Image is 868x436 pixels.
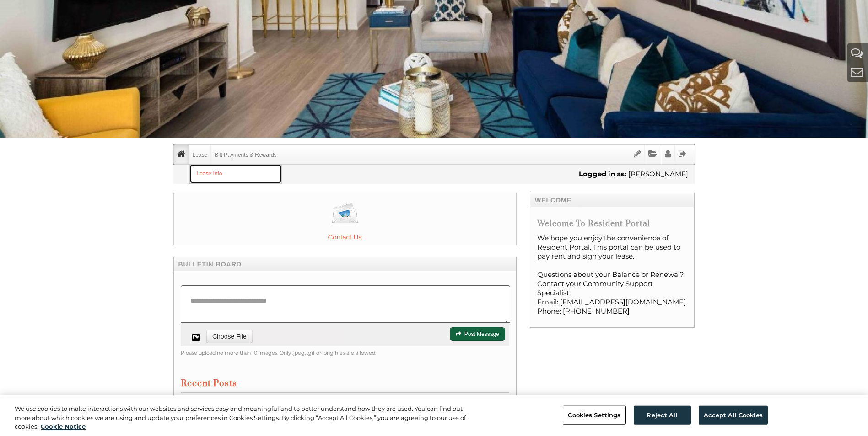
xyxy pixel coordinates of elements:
[537,270,688,316] p: Questions about your Balance or Renewal? Contact your Community Support Specialist: Email: [EMAIL...
[173,257,517,271] h4: Bulletin Board
[579,170,626,178] b: Logged in as:
[699,405,768,425] button: Accept All Cookies
[851,64,863,80] a: Contact
[181,378,509,393] h3: Recent Posts
[851,45,863,60] a: Help And Support
[530,193,695,207] h4: Welcome
[679,149,687,158] i: Sign Out
[15,404,477,431] div: We use cookies to make interactions with our websites and services easy and meaningful and to bet...
[675,145,690,164] a: Sign Out
[41,423,86,430] a: More information about your privacy
[450,327,505,341] button: Post Message
[189,145,211,164] a: Lease
[628,170,688,178] span: [PERSON_NAME]
[190,165,281,183] a: Lease Info
[631,145,644,164] a: Sign Documents
[662,145,674,164] a: Profile
[634,405,691,425] button: Reject All
[174,232,516,243] span: Contact Us
[665,149,671,158] i: Profile
[206,330,344,343] iframe: Upload Attachment
[563,405,625,425] button: Cookies Settings
[177,149,185,158] i: Home
[645,145,661,164] a: Documents
[648,149,658,158] i: Documents
[174,145,189,164] a: Home
[173,193,517,245] a: Contact Us
[634,149,641,158] i: Sign Documents
[537,234,688,320] div: We hope you enjoy the convenience of Resident Portal. This portal can be used to pay rent and sig...
[181,285,510,323] textarea: Write a message to your neighbors
[211,145,280,164] a: Bilt Payments & Rewards
[181,348,509,357] div: Please upload no more than 10 images. Only .jpeg, .gif or .png files are allowed.
[537,219,688,229] h4: Welcome to Resident Portal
